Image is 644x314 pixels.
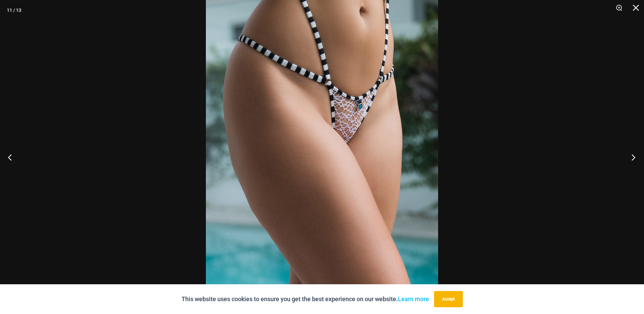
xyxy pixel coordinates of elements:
[182,294,429,304] p: This website uses cookies to ensure you get the best experience on our website.
[7,5,21,15] div: 11 / 13
[434,291,463,307] button: Accept
[619,140,644,174] button: Next
[398,295,429,303] a: Learn more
